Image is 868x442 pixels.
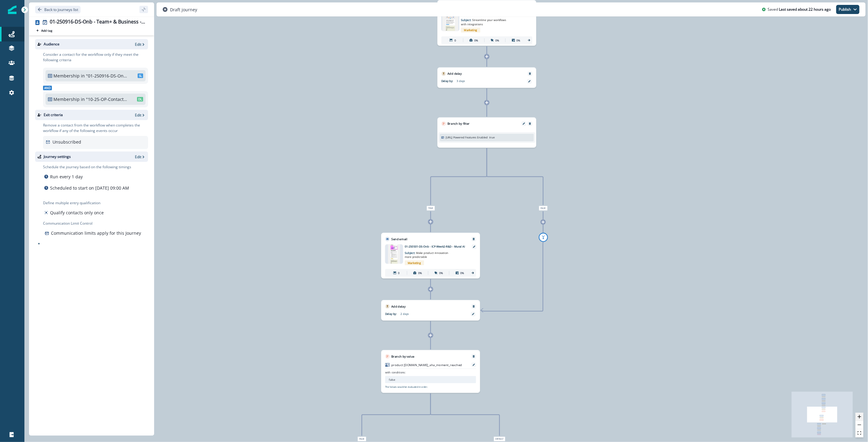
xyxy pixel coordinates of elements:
span: SL [138,73,143,78]
div: Add delayRemoveDelay by:2 days [381,300,480,321]
button: Edit [135,112,146,118]
button: Edit [135,42,146,47]
p: false [389,378,395,382]
p: true [489,135,495,139]
p: 01-250501-DS-Onb - ICP-Week2-R&D - Mural AI [405,244,466,248]
p: Audience [44,41,60,47]
p: in [81,96,85,102]
span: True [427,206,435,211]
g: Edge from 8bf51d05-2cd6-4ec2-9a08-1220435a5a46 to node-edge-labelec4211b5-334f-4b80-b6eb-85567240... [362,394,431,436]
p: Unsubscribed [52,139,81,145]
div: Send emailRemoveemail asset unavailable01-250501-DS-Onb - ICP-Week2-R&D - Mural AISubject: Make p... [381,233,480,278]
p: 0% [517,38,521,42]
p: Back to journeys list [44,7,78,12]
button: Remove [471,355,477,358]
span: Marketing [461,28,480,33]
p: [URL] Powered Features Enabled [446,135,488,139]
button: Add tag [35,28,53,33]
button: Edit [521,123,527,125]
button: Remove [527,122,533,125]
p: Communication limits apply for this Journey [51,230,141,236]
div: Default [463,437,537,441]
button: fit view [855,429,863,437]
p: 3 days [457,79,505,83]
p: 0% [439,271,443,275]
p: Send email [391,237,407,241]
p: 0% [418,271,422,275]
p: product [DOMAIN_NAME]_aha_moment_reached [391,362,462,367]
button: zoom in [855,413,863,421]
p: Edit [135,42,141,47]
p: Exit criteria [44,112,63,118]
p: Subject: [405,248,453,259]
span: Default [494,437,505,441]
button: Remove [527,72,533,75]
p: Last saved about 22 hours ago [779,7,831,12]
g: Edge from 21cf7432-b855-4158-a443-cc5fcb90a20f to node-edge-labelb1e99ef2-acbc-4a55-adb5-4a0296b9... [487,148,543,205]
g: Edge from 8bf51d05-2cd6-4ec2-9a08-1220435a5a46 to node-edge-labelb5b4e913-8418-43b6-b356-62d5bda6... [431,394,500,436]
p: 0 [398,271,400,275]
p: 0% [495,38,499,42]
p: "10-25-OP-Contactable" [86,96,127,102]
button: Remove [471,305,477,308]
div: Branch by filterEditRemove[URL] Powered Features Enabledtrue [437,117,536,148]
p: "01-250916-DS-Onb - Team+ & Business - R&D" [86,73,127,79]
span: DL [137,97,143,102]
span: Streamline your workflows with integrations [461,18,506,26]
p: Membership [53,96,80,102]
button: sidebar collapse toggle [139,6,148,13]
button: Publish [836,5,859,14]
p: Edit [135,112,141,118]
p: 0% [474,38,478,42]
g: Edge from d383905f-b635-405a-af3a-7b8509348148 to 006b7254-88a5-4a05-b51f-642e07df54f8 [481,242,543,311]
p: The Values would be evaluated in order. [385,385,428,389]
p: Add delay [447,71,462,76]
span: False [539,206,548,211]
button: Edit [135,154,146,159]
p: Run every 1 day [50,173,83,180]
p: Add delay [391,304,406,309]
p: Draft journey [170,6,197,13]
p: Schedule the journey based on the following timings [43,164,131,170]
p: Journey settings [44,154,71,159]
p: 0 [454,38,456,42]
div: Add delayRemoveDelay by:3 days [437,67,536,88]
p: Delay by: [441,79,457,83]
div: add-gotoremove-goto-linkremove-goto [519,233,567,242]
div: 01-250916-DS-Onb - Team+ & Business - R&D - ICP week 2 v1 [50,19,146,26]
p: Communication Limit Control [43,221,148,226]
p: with conditions: [385,370,406,374]
p: Edit [135,154,141,159]
p: 2 days [400,312,449,316]
p: in [81,73,85,79]
p: Scheduled to start on [DATE] 09:00 AM [50,185,129,191]
p: Branch by filter [447,121,470,126]
p: Saved [768,7,778,12]
button: add-goto [539,233,548,242]
p: Subject: [461,16,509,26]
div: True [394,206,468,211]
div: False [506,206,580,211]
p: 0% [460,271,464,275]
button: Go back [35,6,81,13]
span: Marketing [405,260,424,265]
span: Make product innovation more predictable [405,251,448,258]
p: Delay by: [385,312,400,316]
p: Branch by value [391,354,414,359]
p: Qualify contacts only once [50,209,104,216]
img: email asset unavailable [442,12,458,31]
button: Remove [471,238,477,241]
img: email asset unavailable [388,244,400,264]
p: Remove a contact from the workflow when completes the workflow if any of the following events occur [43,123,148,134]
p: Define multiple entry qualification [43,200,105,206]
button: zoom out [855,421,863,429]
p: Membership [53,73,80,79]
g: Edge from 21cf7432-b855-4158-a443-cc5fcb90a20f to node-edge-label8b48bd5c-3443-4857-950d-03de56be... [431,148,487,205]
p: Consider a contact for the workflow only if they meet the following criteria [43,52,148,63]
div: false [325,437,399,441]
div: Branch by valueRemoveproduct [DOMAIN_NAME]_aha_moment_reachedwith conditions:false The Values wou... [381,350,480,393]
span: false [357,437,366,441]
p: Add tag [41,29,52,32]
img: Inflection [8,5,16,14]
span: And [43,86,52,90]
